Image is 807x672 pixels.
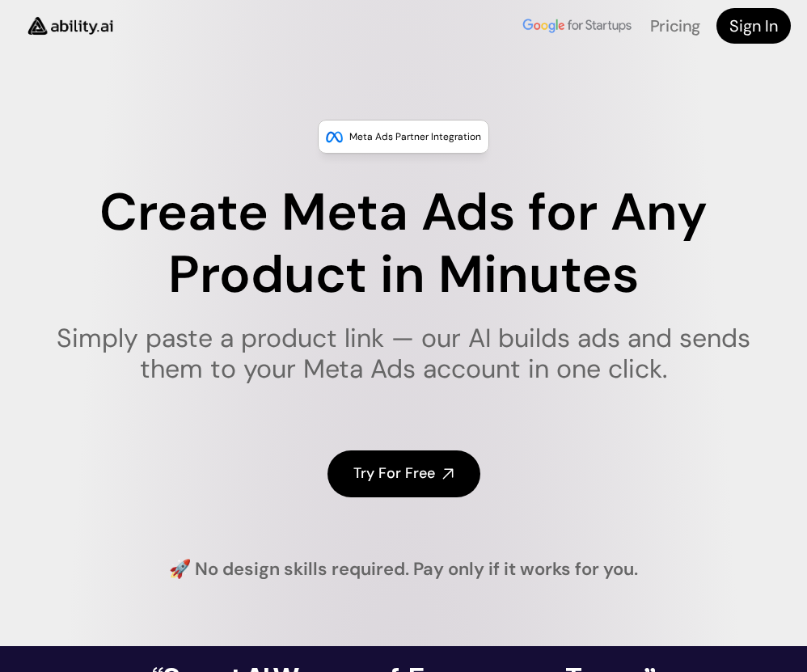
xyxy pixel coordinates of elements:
h4: 🚀 No design skills required. Pay only if it works for you. [169,557,638,582]
a: Try For Free [327,450,480,497]
h1: Simply paste a product link — our AI builds ads and sends them to your Meta Ads account in one cl... [51,323,756,385]
a: Pricing [650,15,700,36]
a: Sign In [716,8,791,44]
h4: Sign In [729,15,778,37]
h4: Try For Free [353,463,435,484]
p: Meta Ads Partner Integration [349,129,481,145]
h1: Create Meta Ads for Any Product in Minutes [51,182,756,306]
